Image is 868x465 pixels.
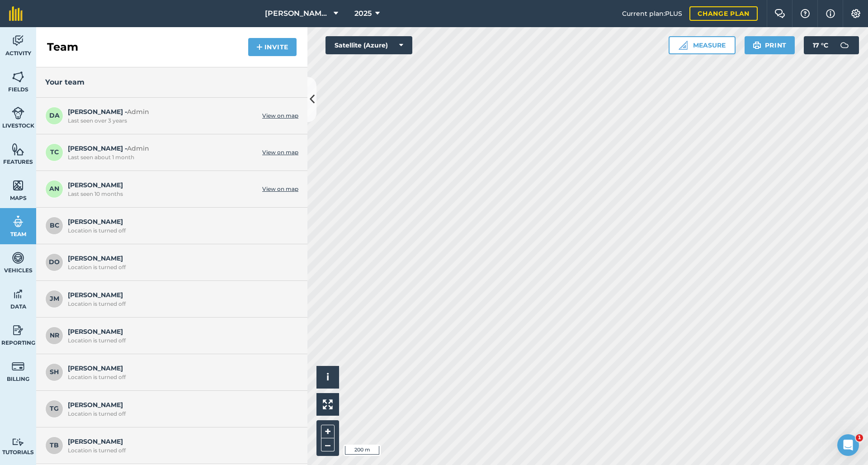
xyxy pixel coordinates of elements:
[47,40,78,54] h2: Team
[68,143,258,161] span: [PERSON_NAME] -
[316,366,339,389] button: i
[265,8,330,19] span: [PERSON_NAME] Cross
[813,36,828,54] span: 17 ° C
[45,217,63,235] span: BC
[68,253,294,270] span: [PERSON_NAME]
[753,40,761,51] img: svg+xml;base64,PHN2ZyB4bWxucz0iaHR0cDovL3d3dy53My5vcmcvMjAwMC9zdmciIHdpZHRoPSIxOSIgaGVpZ2h0PSIyNC...
[68,107,258,124] span: [PERSON_NAME] -
[12,142,24,156] img: svg+xml;base64,PHN2ZyB4bWxucz0iaHR0cDovL3d3dy53My5vcmcvMjAwMC9zdmciIHdpZHRoPSI1NiIgaGVpZ2h0PSI2MC...
[856,434,863,441] span: 1
[622,9,682,19] span: Current plan : PLUS
[45,76,298,88] h3: Your team
[45,143,63,161] span: TC
[12,323,24,337] img: svg+xml;base64,PD94bWwgdmVyc2lvbj0iMS4wIiBlbmNvZGluZz0idXRmLTgiPz4KPCEtLSBHZW5lcmF0b3I6IEFkb2JlIE...
[68,117,258,124] div: Last seen over 3 years
[68,180,258,197] span: [PERSON_NAME]
[12,215,24,228] img: svg+xml;base64,PD94bWwgdmVyc2lvbj0iMS4wIiBlbmNvZGluZz0idXRmLTgiPz4KPCEtLSBHZW5lcmF0b3I6IEFkb2JlIE...
[248,38,297,56] button: Invite
[262,149,298,156] a: View on map
[68,410,294,418] div: Location is turned off
[262,185,298,193] a: View on map
[68,374,294,381] div: Location is turned off
[45,180,63,198] span: AN
[325,36,412,54] button: Satellite (Azure)
[12,34,24,47] img: svg+xml;base64,PD94bWwgdmVyc2lvbj0iMS4wIiBlbmNvZGluZz0idXRmLTgiPz4KPCEtLSBHZW5lcmF0b3I6IEFkb2JlIE...
[127,108,149,116] span: Admin
[68,363,294,380] span: [PERSON_NAME]
[835,36,854,54] img: svg+xml;base64,PD94bWwgdmVyc2lvbj0iMS4wIiBlbmNvZGluZz0idXRmLTgiPz4KPCEtLSBHZW5lcmF0b3I6IEFkb2JlIE...
[45,253,63,271] span: DO
[68,264,294,271] div: Location is turned off
[689,6,758,21] a: Change plan
[826,8,835,19] img: svg+xml;base64,PHN2ZyB4bWxucz0iaHR0cDovL3d3dy53My5vcmcvMjAwMC9zdmciIHdpZHRoPSIxNyIgaGVpZ2h0PSIxNy...
[68,400,294,417] span: [PERSON_NAME]
[354,8,372,19] span: 2025
[12,360,24,373] img: svg+xml;base64,PD94bWwgdmVyc2lvbj0iMS4wIiBlbmNvZGluZz0idXRmLTgiPz4KPCEtLSBHZW5lcmF0b3I6IEFkb2JlIE...
[262,112,298,119] a: View on map
[68,447,294,454] div: Location is turned off
[68,300,294,308] div: Location is turned off
[9,6,23,21] img: fieldmargin Logo
[12,251,24,265] img: svg+xml;base64,PD94bWwgdmVyc2lvbj0iMS4wIiBlbmNvZGluZz0idXRmLTgiPz4KPCEtLSBHZW5lcmF0b3I6IEFkb2JlIE...
[326,371,329,383] span: i
[68,227,294,234] div: Location is turned off
[45,327,63,345] span: NR
[45,400,63,418] span: TG
[68,154,258,161] div: Last seen about 1 month
[323,399,333,409] img: Four arrows, one pointing top left, one top right, one bottom right and the last bottom left
[45,290,63,308] span: JM
[800,9,811,18] img: A question mark icon
[127,144,149,152] span: Admin
[321,438,335,451] button: –
[45,437,63,455] span: TB
[68,337,294,344] div: Location is turned off
[45,107,63,125] span: DA
[774,9,785,18] img: Two speech bubbles overlapping with the left bubble in the forefront
[669,36,736,54] button: Measure
[745,36,795,54] button: Print
[12,70,24,84] img: svg+xml;base64,PHN2ZyB4bWxucz0iaHR0cDovL3d3dy53My5vcmcvMjAwMC9zdmciIHdpZHRoPSI1NiIgaGVpZ2h0PSI2MC...
[804,36,859,54] button: 17 °C
[68,217,294,234] span: [PERSON_NAME]
[321,425,335,438] button: +
[68,437,294,454] span: [PERSON_NAME]
[45,363,63,381] span: SH
[837,434,859,456] iframe: Intercom live chat
[850,9,861,18] img: A cog icon
[12,287,24,301] img: svg+xml;base64,PD94bWwgdmVyc2lvbj0iMS4wIiBlbmNvZGluZz0idXRmLTgiPz4KPCEtLSBHZW5lcmF0b3I6IEFkb2JlIE...
[68,190,258,198] div: Last seen 10 months
[68,290,294,307] span: [PERSON_NAME]
[68,327,294,344] span: [PERSON_NAME]
[12,179,24,192] img: svg+xml;base64,PHN2ZyB4bWxucz0iaHR0cDovL3d3dy53My5vcmcvMjAwMC9zdmciIHdpZHRoPSI1NiIgaGVpZ2h0PSI2MC...
[12,106,24,120] img: svg+xml;base64,PD94bWwgdmVyc2lvbj0iMS4wIiBlbmNvZGluZz0idXRmLTgiPz4KPCEtLSBHZW5lcmF0b3I6IEFkb2JlIE...
[679,41,688,50] img: Ruler icon
[256,42,263,52] img: svg+xml;base64,PHN2ZyB4bWxucz0iaHR0cDovL3d3dy53My5vcmcvMjAwMC9zdmciIHdpZHRoPSIxNCIgaGVpZ2h0PSIyNC...
[12,438,24,446] img: svg+xml;base64,PD94bWwgdmVyc2lvbj0iMS4wIiBlbmNvZGluZz0idXRmLTgiPz4KPCEtLSBHZW5lcmF0b3I6IEFkb2JlIE...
